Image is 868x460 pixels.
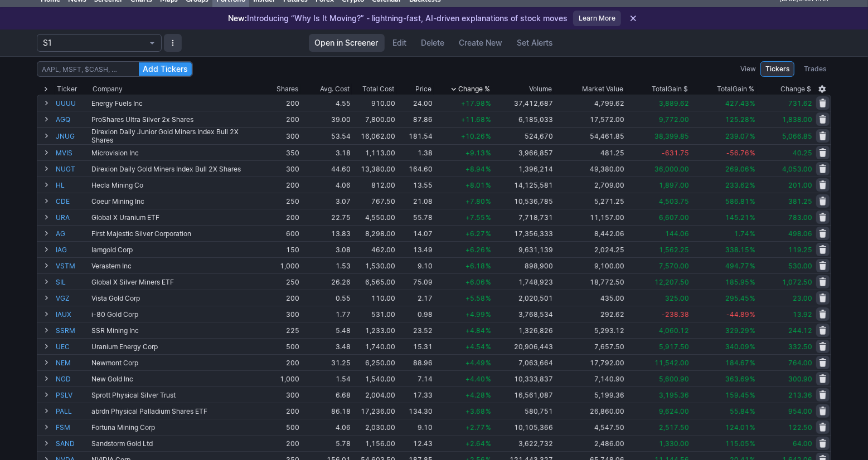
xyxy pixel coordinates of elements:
[486,294,491,302] span: %
[396,209,434,225] td: 55.78
[486,149,491,157] span: %
[396,338,434,354] td: 15.31
[554,160,625,177] td: 49,380.00
[352,209,396,225] td: 4,550.00
[492,370,555,386] td: 10,333,837
[717,84,733,95] span: Total
[492,241,555,257] td: 9,631,139
[799,61,831,77] a: Trades
[486,359,491,367] span: %
[654,278,689,286] span: 12,207.50
[465,229,485,238] span: +6.27
[352,338,396,354] td: 1,740.00
[750,246,755,254] span: %
[56,274,89,290] a: SIL
[56,371,89,386] a: NGD
[654,165,689,173] span: 36,000.00
[659,181,689,189] span: 1,897.00
[486,278,491,286] span: %
[461,132,485,140] span: +10.26
[91,359,259,367] div: Newmont Corp
[300,209,352,225] td: 22.75
[750,197,755,205] span: %
[486,262,491,270] span: %
[492,225,555,241] td: 17,356,333
[300,306,352,322] td: 1.77
[659,262,689,270] span: 7,570.00
[228,13,247,23] span: New:
[750,99,755,107] span: %
[396,111,434,127] td: 87.86
[91,115,259,124] div: ProShares Ultra Silver 2x Shares
[91,99,259,107] div: Energy Fuels Inc
[765,63,789,75] span: Tickers
[352,127,396,144] td: 16,062.00
[659,326,689,335] span: 4,060.12
[725,342,749,351] span: 340.09
[352,95,396,111] td: 910.00
[465,375,485,383] span: +4.40
[56,242,89,257] a: IAG
[652,84,667,95] span: Total
[300,95,352,111] td: 4.55
[300,225,352,241] td: 13.83
[793,294,812,302] span: 23.00
[352,290,396,306] td: 110.00
[659,213,689,222] span: 6,607.00
[750,149,755,157] span: %
[91,128,259,144] div: Direxion Daily Junior Gold Miners Index Bull 2X Shares
[665,294,689,302] span: 325.00
[750,181,755,189] span: %
[782,132,812,140] span: 5,066.85
[492,290,555,306] td: 2,020,501
[260,290,300,306] td: 200
[750,213,755,222] span: %
[352,160,396,177] td: 13,380.00
[396,127,434,144] td: 181.54
[465,165,485,173] span: +8.94
[300,241,352,257] td: 3.08
[554,257,625,273] td: 9,100.00
[725,359,749,367] span: 184.67
[352,144,396,160] td: 1,113.00
[91,262,259,270] div: Verastem Inc
[352,257,396,273] td: 1,530.00
[492,177,555,193] td: 14,125,581
[415,84,431,95] div: Price
[492,338,555,354] td: 20,906,443
[396,386,434,403] td: 17.33
[56,258,89,273] a: VSTM
[260,257,300,273] td: 1,000
[582,84,623,95] span: Market Value
[725,132,749,140] span: 239.07
[725,197,749,205] span: 586.81
[93,84,123,95] div: Company
[396,193,434,209] td: 21.08
[788,229,812,238] span: 498.06
[91,149,259,157] div: Microvision Inc
[352,193,396,209] td: 767.50
[300,338,352,354] td: 3.48
[652,84,688,95] div: Gain $
[726,310,749,319] span: -44.89
[780,84,811,95] span: Change $
[396,241,434,257] td: 13.49
[486,115,491,124] span: %
[554,354,625,370] td: 17,792.00
[492,193,555,209] td: 10,536,785
[396,225,434,241] td: 14.07
[465,359,485,367] span: +4.49
[260,273,300,290] td: 250
[554,370,625,386] td: 7,140.90
[760,61,794,77] a: Tickers
[56,128,89,144] a: JNUG
[486,197,491,205] span: %
[654,132,689,140] span: 38,399.85
[260,95,300,111] td: 200
[56,387,89,403] a: PSLV
[91,229,259,238] div: First Majestic Silver Corporation
[492,273,555,290] td: 1,748,923
[300,370,352,386] td: 1.54
[740,63,756,75] label: View
[465,326,485,335] span: +4.84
